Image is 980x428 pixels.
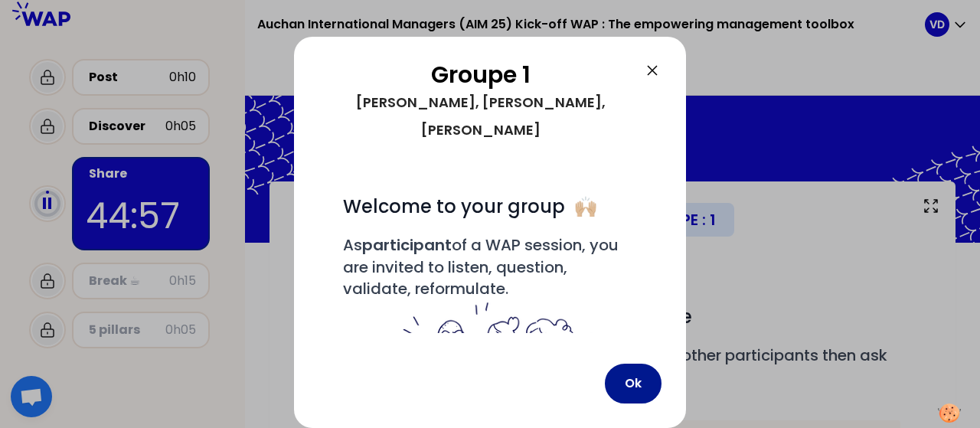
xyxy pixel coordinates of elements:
div: [PERSON_NAME], [PERSON_NAME], [PERSON_NAME] [318,89,643,144]
strong: participant [362,234,452,256]
h2: Groupe 1 [318,61,643,89]
button: Ok [605,364,661,403]
span: Welcome to your group 🙌🏼 [343,194,597,219]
